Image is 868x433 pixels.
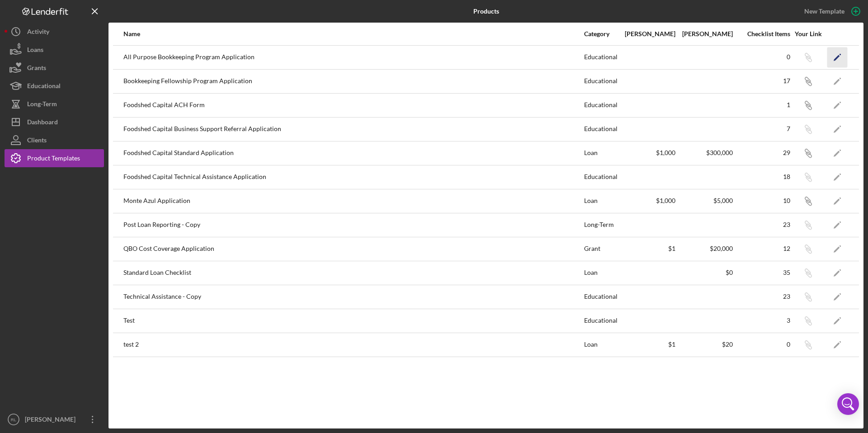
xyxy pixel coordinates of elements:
button: Long-Term [5,95,104,113]
button: Activity [5,23,104,41]
div: QBO Cost Coverage Application [123,238,583,260]
div: Category [584,30,618,38]
div: Name [123,30,583,38]
div: Educational [584,70,618,93]
div: Educational [584,118,618,141]
button: New Template [799,5,863,18]
div: Grants [27,59,46,79]
div: Dashboard [27,113,58,133]
div: Loan [584,334,618,356]
div: 12 [734,245,790,252]
div: 18 [734,173,790,180]
div: Foodshed Capital Technical Assistance Application [123,166,583,188]
div: Educational [27,77,61,97]
div: Loan [584,142,618,165]
div: $20 [676,341,733,348]
div: Open Intercom Messenger [837,393,859,415]
div: Educational [584,94,618,117]
div: 23 [734,221,790,228]
div: 1 [734,101,790,108]
div: Product Templates [27,149,80,169]
div: Loan [584,190,618,212]
div: Foodshed Capital Business Support Referral Application [123,118,583,141]
div: Checklist Items [734,30,790,38]
button: Loans [5,41,104,59]
div: Long-Term [27,95,57,115]
div: Educational [584,310,618,332]
div: $0 [676,269,733,276]
div: 17 [734,77,790,85]
div: [PERSON_NAME] [23,410,81,431]
div: Clients [27,131,47,151]
div: Technical Assistance - Copy [123,286,583,308]
div: Educational [584,166,618,188]
div: Your Link [791,30,825,38]
div: 0 [734,341,790,348]
div: 35 [734,269,790,276]
div: $1,000 [619,197,675,204]
div: $1 [619,245,675,252]
div: [PERSON_NAME] [619,30,675,38]
div: [PERSON_NAME] [676,30,733,38]
button: Clients [5,131,104,149]
button: Product Templates [5,149,104,167]
div: Educational [584,286,618,308]
div: Foodshed Capital ACH Form [123,94,583,117]
text: RL [11,417,17,422]
div: 23 [734,293,790,300]
div: $1 [619,341,675,348]
button: RL[PERSON_NAME] [5,410,104,428]
div: Activity [27,23,49,43]
div: $300,000 [676,149,733,156]
div: $20,000 [676,245,733,252]
div: 29 [734,149,790,156]
div: $5,000 [676,197,733,204]
button: Dashboard [5,113,104,131]
div: Test [123,310,583,332]
div: Post Loan Reporting - Copy [123,214,583,236]
div: Grant [584,238,618,260]
div: Long-Term [584,214,618,236]
button: Grants [5,59,104,77]
button: Educational [5,77,104,95]
div: Monte Azul Application [123,190,583,212]
div: $1,000 [619,149,675,156]
div: New Template [804,5,844,18]
div: All Purpose Bookkeeping Program Application [123,46,583,69]
div: Foodshed Capital Standard Application [123,142,583,165]
div: test 2 [123,334,583,356]
div: Standard Loan Checklist [123,262,583,284]
b: Products [473,8,499,15]
div: 10 [734,197,790,204]
div: Educational [584,46,618,69]
div: Loan [584,262,618,284]
div: Loans [27,41,43,61]
div: Bookkeeping Fellowship Program Application [123,70,583,93]
div: 7 [734,125,790,132]
div: 0 [734,53,790,61]
div: 3 [734,317,790,324]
